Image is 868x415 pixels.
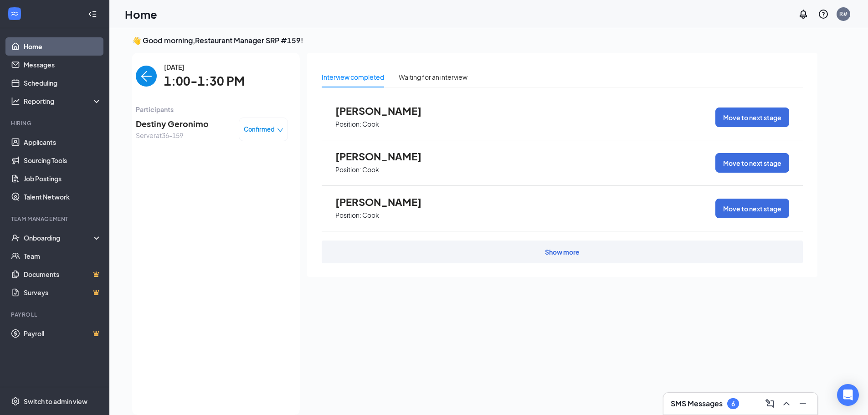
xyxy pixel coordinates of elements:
[765,398,776,409] svg: ComposeMessage
[818,9,829,20] svg: QuestionInfo
[362,120,379,128] p: Cook
[24,233,94,242] div: Onboarding
[24,324,102,343] a: PayrollCrown
[125,6,157,22] h1: Home
[399,72,467,82] div: Waiting for an interview
[136,130,209,140] span: Server at 36-159
[837,384,859,406] div: Open Intercom Messenger
[24,56,102,74] a: Messages
[797,398,808,409] svg: Minimize
[164,72,245,91] span: 1:00-1:30 PM
[11,311,100,318] div: Payroll
[796,396,810,411] button: Minimize
[362,211,379,220] p: Cook
[88,10,97,19] svg: Collapse
[24,188,102,206] a: Talent Network
[715,108,789,127] button: Move to next stage
[11,119,100,127] div: Hiring
[136,66,157,87] button: back-button
[11,233,20,242] svg: UserCheck
[24,265,102,283] a: DocumentsCrown
[322,72,384,82] div: Interview completed
[24,169,102,188] a: Job Postings
[11,215,100,223] div: Team Management
[24,133,102,151] a: Applicants
[24,97,102,106] div: Reporting
[11,97,20,106] svg: Analysis
[277,127,283,133] span: down
[763,396,777,411] button: ComposeMessage
[24,74,102,92] a: Scheduling
[545,247,580,256] div: Show more
[24,151,102,169] a: Sourcing Tools
[839,10,847,18] div: R#
[798,9,809,20] svg: Notifications
[335,165,361,174] p: Position:
[781,398,792,409] svg: ChevronUp
[335,105,436,117] span: [PERSON_NAME]
[779,396,794,411] button: ChevronUp
[731,400,735,408] div: 6
[132,36,817,46] h3: 👋 Good morning, Restaurant Manager SRP #159 !
[335,196,436,208] span: [PERSON_NAME]
[10,9,19,18] svg: WorkstreamLogo
[671,399,723,409] h3: SMS Messages
[335,150,436,162] span: [PERSON_NAME]
[715,199,789,218] button: Move to next stage
[11,397,20,406] svg: Settings
[335,211,361,220] p: Position:
[136,118,209,130] span: Destiny Geronimo
[136,104,288,114] span: Participants
[164,62,245,72] span: [DATE]
[362,165,379,174] p: Cook
[715,153,789,173] button: Move to next stage
[335,120,361,128] p: Position:
[244,125,275,134] span: Confirmed
[24,283,102,302] a: SurveysCrown
[24,247,102,265] a: Team
[24,397,87,406] div: Switch to admin view
[24,37,102,56] a: Home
